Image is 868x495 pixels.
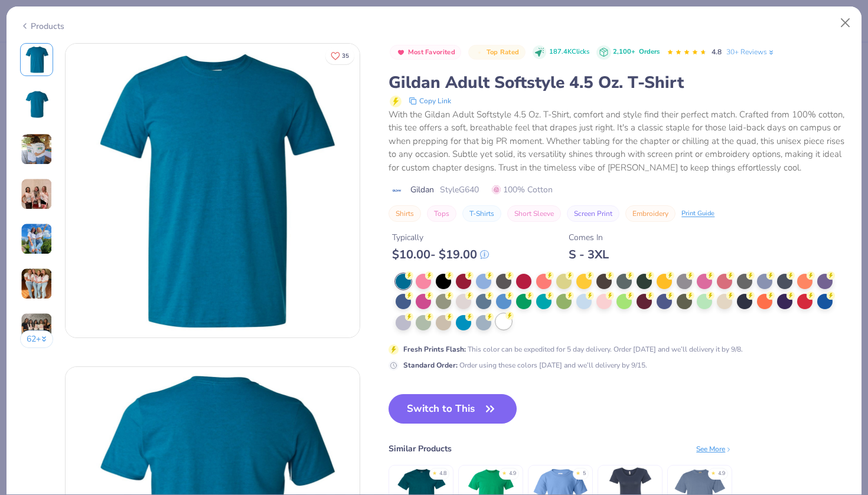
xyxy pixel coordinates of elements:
[492,183,553,196] span: 100% Cotton
[439,470,446,478] div: 4.8
[20,330,54,348] button: 62+
[468,45,525,60] button: Badge Button
[21,133,53,165] img: User generated content
[389,186,404,195] img: brand logo
[432,470,437,474] div: ★
[549,47,589,57] span: 187.4K Clicks
[403,344,743,355] div: This color can be expedited for 5 day delivery. Order [DATE] and we’ll delivery it by 9/8.
[509,470,516,478] div: 4.9
[392,231,489,244] div: Typically
[427,205,456,222] button: Tops
[21,178,53,210] img: User generated content
[613,47,660,57] div: 2,100+
[410,183,434,196] span: Gildan
[625,205,676,222] button: Embroidery
[667,43,707,62] div: 4.8 Stars
[325,47,354,64] button: Like
[487,49,520,55] span: Top Rated
[389,71,848,94] div: Gildan Adult Softstyle 4.5 Oz. T-Shirt
[408,49,455,55] span: Most Favorited
[66,44,360,337] img: Front
[507,205,561,222] button: Short Sleeve
[440,183,479,196] span: Style G640
[639,47,660,56] span: Orders
[21,223,53,255] img: User generated content
[405,94,455,108] button: copy to clipboard
[726,47,775,57] a: 30+ Reviews
[567,205,619,222] button: Screen Print
[342,53,349,59] span: 35
[569,247,609,262] div: S - 3XL
[576,470,580,474] div: ★
[403,360,647,371] div: Order using these colors [DATE] and we’ll delivery by 9/15.
[718,470,725,478] div: 4.9
[390,45,461,60] button: Badge Button
[21,313,53,345] img: User generated content
[475,48,484,57] img: Top Rated sort
[462,205,501,222] button: T-Shirts
[834,12,857,34] button: Close
[712,47,722,57] span: 4.8
[392,247,489,262] div: $ 10.00 - $ 19.00
[583,470,586,478] div: 5
[696,444,732,454] div: See More
[20,20,64,32] div: Products
[389,108,848,175] div: With the Gildan Adult Softstyle 4.5 Oz. T-Shirt, comfort and style find their perfect match. Craf...
[403,360,458,370] strong: Standard Order :
[22,90,51,119] img: Back
[711,470,716,474] div: ★
[21,268,53,300] img: User generated content
[403,345,466,354] strong: Fresh Prints Flash :
[502,470,507,474] div: ★
[569,231,609,244] div: Comes In
[389,442,452,455] div: Similar Products
[389,205,421,222] button: Shirts
[389,394,517,424] button: Switch to This
[396,48,406,57] img: Most Favorited sort
[22,45,51,74] img: Front
[681,209,714,219] div: Print Guide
